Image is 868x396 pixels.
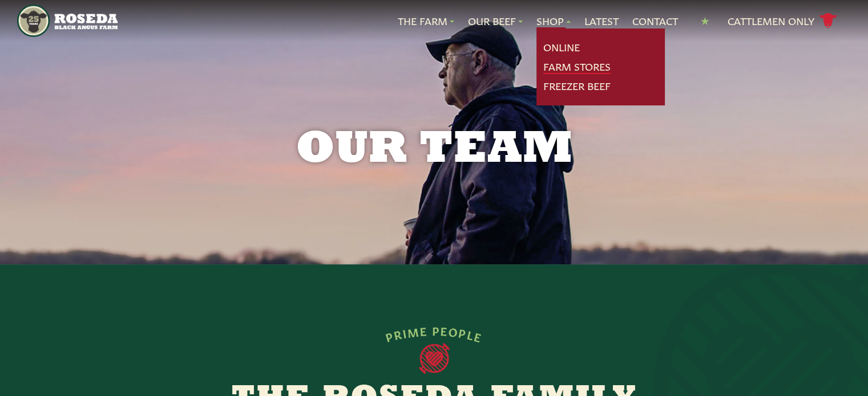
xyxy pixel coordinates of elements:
span: R [393,327,403,341]
h1: Our Team [142,128,726,173]
span: L [466,327,477,341]
a: Cattlemen Only [728,11,837,31]
a: Contact [632,14,678,28]
a: Freezer Beef [543,79,611,93]
a: Latest [584,14,619,28]
span: O [448,324,460,338]
span: P [458,326,469,340]
span: I [401,326,408,339]
a: Shop [536,14,571,28]
a: Online [543,40,580,55]
span: P [432,324,440,336]
span: E [473,329,484,343]
div: PRIME PEOPLE [383,324,485,343]
a: Our Beef [468,14,523,28]
a: Farm Stores [543,59,611,74]
span: P [384,329,395,343]
span: E [419,324,428,337]
span: M [407,324,421,338]
span: E [440,324,449,337]
a: The Farm [398,14,454,28]
img: https://roseda.com/wp-content/uploads/2021/05/roseda-25-header.png [17,5,117,37]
